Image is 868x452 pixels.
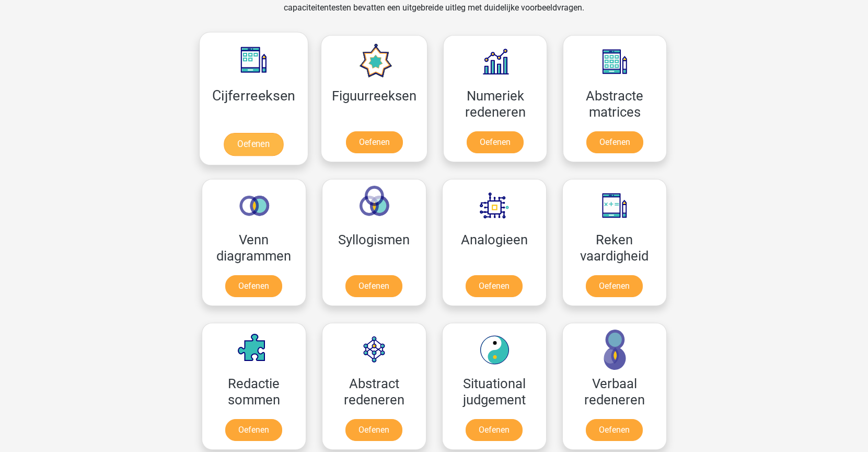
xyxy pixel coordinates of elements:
a: Oefenen [224,133,283,156]
a: Oefenen [586,131,643,153]
a: Oefenen [586,419,643,441]
a: Oefenen [586,275,643,297]
a: Oefenen [466,419,523,441]
a: Oefenen [225,419,282,441]
a: Oefenen [346,131,403,153]
a: Oefenen [345,419,402,441]
a: Oefenen [466,275,523,297]
a: Oefenen [225,275,282,297]
a: Oefenen [467,131,524,153]
a: Oefenen [345,275,402,297]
